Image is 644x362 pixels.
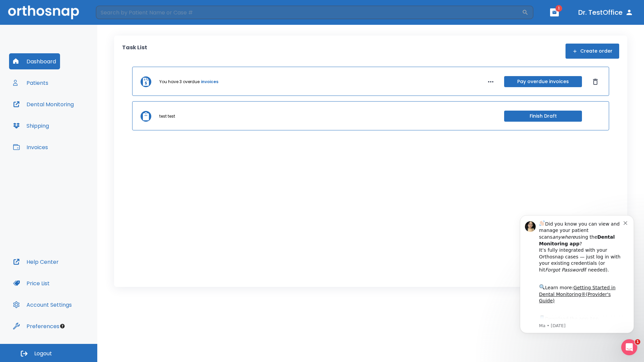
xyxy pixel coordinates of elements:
[159,79,200,85] p: You have 3 overdue
[9,53,60,69] button: Dashboard
[9,254,63,270] button: Help Center
[9,275,54,291] button: Price List
[510,207,644,359] iframe: Intercom notifications message
[590,76,601,87] button: Dismiss
[159,113,175,119] p: test test
[96,6,522,19] input: Search by Patient Name or Case #
[9,96,78,112] button: Dental Monitoring
[9,139,52,155] button: Invoices
[635,339,640,345] span: 1
[576,6,636,18] button: Dr. TestOffice
[8,5,79,19] img: Orthosnap
[621,339,637,355] iframe: Intercom live chat
[566,44,619,59] button: Create order
[34,350,52,357] span: Logout
[59,323,65,329] div: Tooltip anchor
[9,318,63,334] button: Preferences
[201,79,218,85] a: invoices
[122,44,147,59] p: Task List
[504,111,582,122] button: Finish Draft
[9,75,52,91] button: Patients
[9,118,53,134] button: Shipping
[504,76,582,87] button: Pay overdue invoices
[9,297,76,313] button: Account Settings
[555,5,562,12] span: 1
